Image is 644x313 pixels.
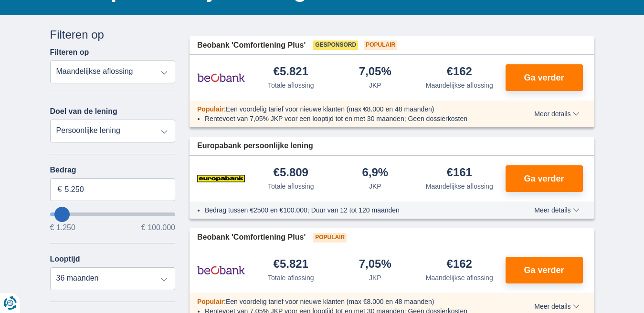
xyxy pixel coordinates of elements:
[226,105,434,113] span: Een voordelig tarief voor nieuwe klanten (max €8.000 en 48 maanden)
[527,110,586,118] button: Meer details
[268,81,314,90] div: Totale aflossing
[226,298,434,305] span: Een voordelig tarief voor nieuwe klanten (max €8.000 en 48 maanden)
[359,66,391,79] div: 7,05%
[50,166,176,174] label: Bedrag
[447,66,472,79] div: €162
[190,104,507,114] div: :
[426,81,493,90] div: Maandelijkse aflossing
[58,184,62,195] span: €
[50,48,89,57] label: Filteren op
[447,167,472,180] div: €161
[274,258,308,271] div: €5.821
[197,66,245,90] img: product.pl.alt Beobank
[274,66,308,79] div: €5.821
[50,212,176,216] input: wantToBorrow
[50,107,117,116] label: Doel van de lening
[197,232,306,243] span: Beobank 'Comfortlening Plus'
[447,258,472,271] div: €162
[534,207,579,213] span: Meer details
[313,233,347,242] span: Populair
[506,64,583,91] button: Ga verder
[524,266,564,274] span: Ga verder
[524,174,564,183] span: Ga verder
[141,224,175,232] span: € 100.000
[197,167,245,191] img: product.pl.alt Europabank
[534,111,579,117] span: Meer details
[426,182,493,191] div: Maandelijkse aflossing
[205,205,499,215] li: Bedrag tussen €2500 en €100.000; Duur van 12 tot 120 maanden
[50,255,80,263] label: Looptijd
[362,167,388,180] div: 6,9%
[268,273,314,283] div: Totale aflossing
[506,257,583,283] button: Ga verder
[369,182,381,191] div: JKP
[527,303,586,310] button: Meer details
[369,81,381,90] div: JKP
[313,40,358,50] span: Gesponsord
[369,273,381,283] div: JKP
[274,167,308,180] div: €5.809
[534,303,579,310] span: Meer details
[364,40,397,50] span: Populair
[197,258,245,282] img: product.pl.alt Beobank
[50,224,75,232] span: € 1.250
[197,141,313,151] span: Europabank persoonlijke lening
[506,165,583,192] button: Ga verder
[426,273,493,283] div: Maandelijkse aflossing
[197,40,306,51] span: Beobank 'Comfortlening Plus'
[50,27,176,43] div: Filteren op
[527,206,586,214] button: Meer details
[197,298,224,305] span: Populair
[205,114,499,123] li: Rentevoet van 7,05% JKP voor een looptijd tot en met 30 maanden; Geen dossierkosten
[268,182,314,191] div: Totale aflossing
[197,105,224,113] span: Populair
[524,73,564,82] span: Ga verder
[190,297,507,306] div: :
[359,258,391,271] div: 7,05%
